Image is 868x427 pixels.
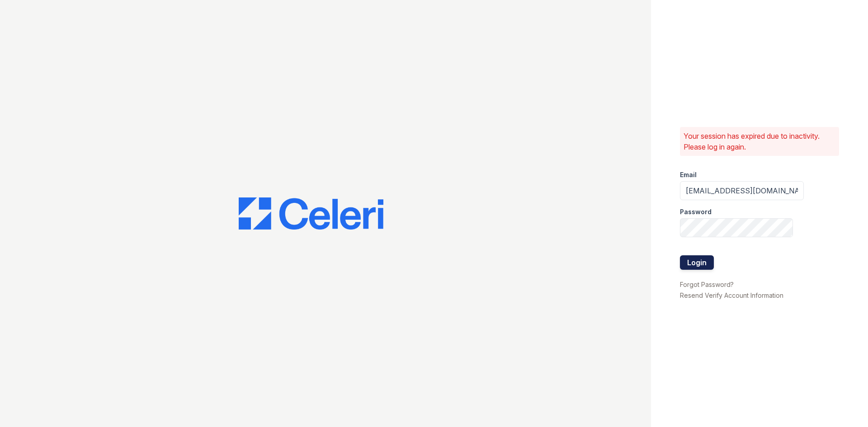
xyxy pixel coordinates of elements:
[680,281,734,288] a: Forgot Password?
[680,255,714,270] button: Login
[684,131,835,152] p: Your session has expired due to inactivity. Please log in again.
[680,207,712,216] label: Password
[239,197,383,230] img: CE_Logo_Blue-a8612792a0a2168367f1c8372b55b34899dd931a85d93a1a3d3e32e68fde9ad4.png
[680,291,783,299] a: Resend Verify Account Information
[680,170,697,179] label: Email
